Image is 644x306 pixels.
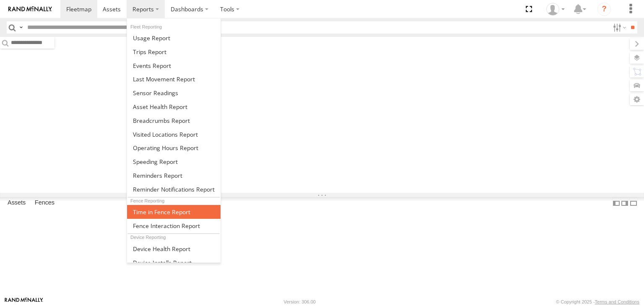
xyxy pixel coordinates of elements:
[127,256,221,270] a: Device Installs Report
[127,59,221,73] a: Full Events Report
[127,72,221,86] a: Last Movement Report
[127,31,221,45] a: Usage Report
[3,197,30,209] label: Assets
[127,100,221,114] a: Asset Health Report
[127,127,221,141] a: Visited Locations Report
[621,197,629,209] label: Dock Summary Table to the Right
[127,242,221,256] a: Device Health Report
[18,21,24,34] label: Search Query
[543,3,568,16] div: Zulema McIntosch
[612,197,621,209] label: Dock Summary Table to the Left
[629,197,638,209] label: Hide Summary Table
[127,45,221,59] a: Trips Report
[630,93,644,105] label: Map Settings
[5,298,43,306] a: Visit our Website
[597,3,611,16] i: ?
[284,299,316,304] div: Version: 306.00
[8,6,52,12] img: rand-logo.svg
[127,155,221,169] a: Fleet Speed Report
[127,141,221,155] a: Asset Operating Hours Report
[127,205,221,219] a: Time in Fences Report
[127,182,221,196] a: Service Reminder Notifications Report
[595,299,639,304] a: Terms and Conditions
[610,21,628,34] label: Search Filter Options
[127,86,221,100] a: Sensor Readings
[127,219,221,233] a: Fence Interaction Report
[127,114,221,127] a: Breadcrumbs Report
[31,197,59,209] label: Fences
[556,299,639,304] div: © Copyright 2025 -
[127,169,221,182] a: Reminders Report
